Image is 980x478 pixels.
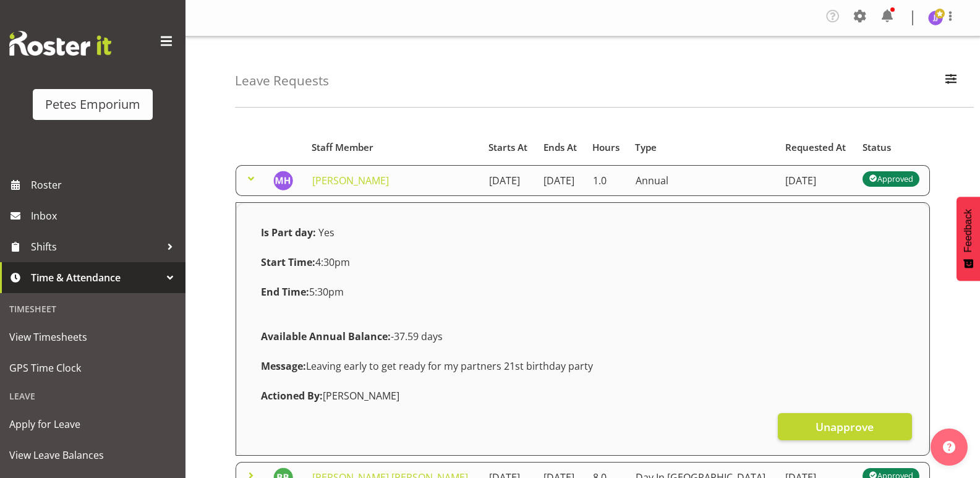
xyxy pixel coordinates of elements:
td: [DATE] [482,165,537,196]
div: [PERSON_NAME] [254,381,912,411]
span: Time & Attendance [31,268,161,287]
div: -37.59 days [254,322,912,351]
td: 1.0 [586,165,628,196]
span: Shifts [31,237,161,256]
a: GPS Time Clock [3,352,182,383]
span: Unapprove [816,419,874,435]
img: janelle-jonkers702.jpg [928,11,943,25]
div: Type [635,140,770,155]
div: Petes Emporium [45,95,140,114]
span: View Timesheets [9,328,176,346]
img: mackenzie-halford4471.jpg [273,171,293,190]
span: Roster [31,176,179,194]
button: Filter Employees [938,67,964,95]
span: Inbox [31,207,179,225]
div: Timesheet [3,296,182,322]
span: 5:30pm [261,285,344,299]
strong: Available Annual Balance: [261,330,391,343]
span: GPS Time Clock [9,359,176,377]
button: Feedback - Show survey [957,197,980,281]
div: Leaving early to get ready for my partners 21st birthday party [254,351,912,381]
span: Apply for Leave [9,415,176,433]
span: View Leave Balances [9,446,176,464]
div: Approved [869,171,913,186]
h4: Leave Requests [235,74,329,88]
strong: Message: [261,359,306,373]
strong: Start Time: [261,255,315,269]
span: Feedback [963,209,974,252]
span: 4:30pm [261,255,350,269]
a: [PERSON_NAME] [312,174,389,187]
td: [DATE] [536,165,585,196]
div: Starts At [488,140,529,155]
img: help-xxl-2.png [943,441,955,453]
div: Ends At [543,140,579,155]
span: Yes [318,226,334,239]
div: Leave [3,383,182,409]
a: Apply for Leave [3,409,182,440]
div: Status [863,140,923,155]
div: Hours [592,140,621,155]
div: Requested At [785,140,848,155]
strong: Is Part day: [261,226,316,239]
img: Rosterit website logo [9,31,111,56]
button: Unapprove [778,413,912,440]
a: View Timesheets [3,322,182,352]
td: [DATE] [778,165,855,196]
div: Staff Member [312,140,474,155]
a: View Leave Balances [3,440,182,471]
td: Annual [628,165,778,196]
strong: Actioned By: [261,389,323,403]
strong: End Time: [261,285,309,299]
